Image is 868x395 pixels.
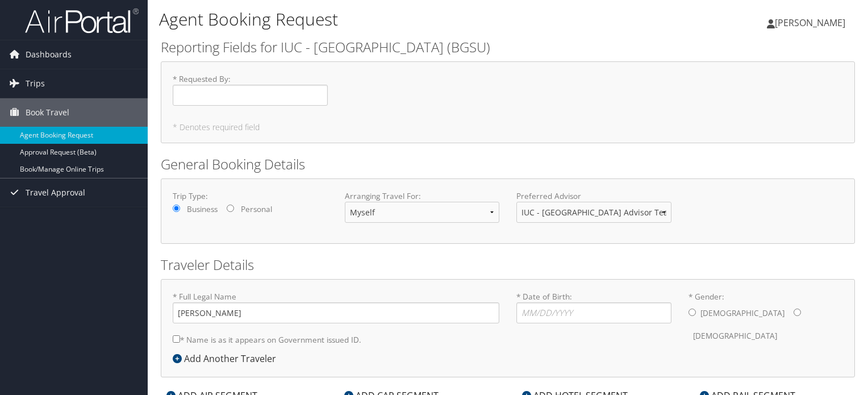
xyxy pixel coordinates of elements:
label: Arranging Travel For: [345,190,500,202]
h5: * Denotes required field [173,123,843,131]
label: Trip Type: [173,190,328,202]
span: [PERSON_NAME] [775,16,845,29]
label: * Gender: [688,291,844,347]
a: [PERSON_NAME] [767,6,857,40]
label: Personal [241,203,272,215]
input: * Date of Birth: [516,302,671,323]
input: * Requested By: [173,85,328,106]
input: * Full Legal Name [173,302,499,323]
h2: Traveler Details [161,255,855,275]
input: * Gender:[DEMOGRAPHIC_DATA][DEMOGRAPHIC_DATA] [688,309,696,316]
input: * Gender:[DEMOGRAPHIC_DATA][DEMOGRAPHIC_DATA] [794,309,801,316]
label: * Requested By : [173,73,328,106]
label: * Full Legal Name [173,291,499,323]
span: Dashboards [26,40,72,69]
label: Business [187,203,218,215]
img: airportal-logo.png [25,7,139,34]
h2: General Booking Details [161,155,855,174]
span: Travel Approval [26,178,85,207]
label: Preferred Advisor [516,190,671,202]
label: [DEMOGRAPHIC_DATA] [693,325,777,347]
span: Trips [26,69,45,98]
h2: Reporting Fields for IUC - [GEOGRAPHIC_DATA] (BGSU) [161,38,855,57]
h1: Agent Booking Request [159,7,624,31]
input: * Name is as it appears on Government issued ID. [173,335,180,343]
label: * Name is as it appears on Government issued ID. [173,329,361,350]
span: Book Travel [26,98,69,127]
div: Add Another Traveler [173,352,282,365]
label: [DEMOGRAPHIC_DATA] [700,302,784,324]
label: * Date of Birth: [516,291,671,323]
